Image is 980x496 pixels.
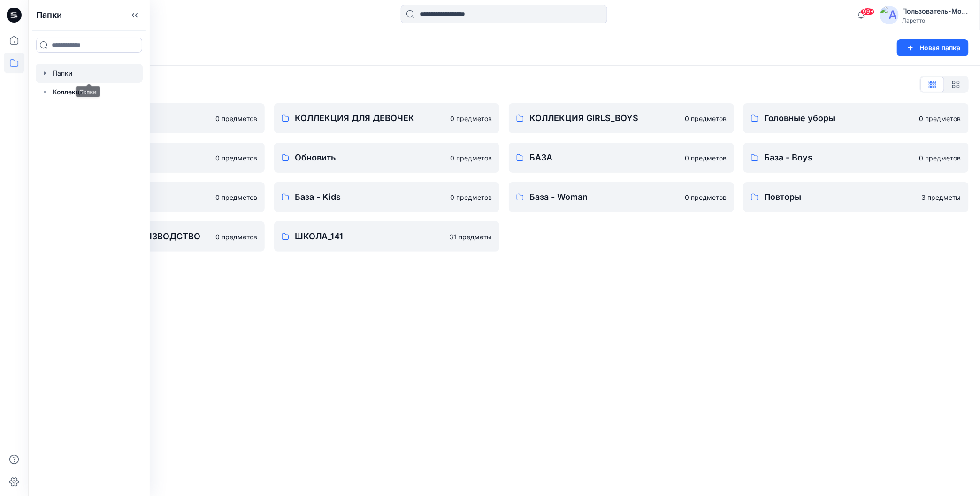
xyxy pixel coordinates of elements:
p: Головные уборы [764,112,914,125]
ya-tr-span: Обновить [295,153,336,162]
ya-tr-span: 0 [215,193,220,201]
ya-tr-span: предметов [456,193,492,201]
ya-tr-span: предметов [456,114,492,122]
a: База - Kids0 предметов [274,182,499,212]
p: База - Woman [529,191,679,204]
ya-tr-span: Повторы [764,192,801,202]
a: Повторы3 предметы [743,182,969,212]
p: ШКОЛА_141 [295,230,444,243]
span: 99+ [861,8,875,15]
img: аватар [880,6,899,24]
ya-tr-span: 0 [685,114,689,122]
button: Новая папка [897,39,969,56]
ya-tr-span: предметов [222,193,257,201]
ya-tr-span: предметов [456,154,492,162]
a: СОБСТВЕННОЕ ПРОИЗВОДСТВО0 предметов [39,221,265,252]
ya-tr-span: Ларетто [903,17,926,24]
ya-tr-span: Новая папка [920,43,961,53]
a: КОЛЛЕКЦИЯ GIRLS_BOYS0 предметов [509,103,734,133]
ya-tr-span: предметов [222,114,257,122]
ya-tr-span: КОЛЛЕКЦИЯ ДЛЯ ДЕВОЧЕК [295,113,414,123]
a: Разное0 предметов [39,143,265,173]
ya-tr-span: 0 [450,193,454,201]
ya-tr-span: 0 [215,233,220,241]
ya-tr-span: Папки [36,10,62,20]
p: База - Boys [764,151,914,164]
ya-tr-span: 0 [215,154,220,162]
a: База - Girls0 предметов [39,182,265,212]
a: БАЗА0 предметов [509,143,734,173]
a: Головные уборы0 предметов [743,103,969,133]
a: ШКОЛА_14131 предметы [274,221,499,252]
ya-tr-span: 0 [215,114,220,122]
ya-tr-span: 0 [450,114,454,122]
ya-tr-span: 0 [919,114,924,122]
ya-tr-span: предметы [459,233,492,241]
a: КОЛЛЕКЦИЯ BOY'S0 предметов [39,103,265,133]
ya-tr-span: предметов [691,114,727,122]
p: КОЛЛЕКЦИЯ GIRLS_BOYS [529,112,679,125]
ya-tr-span: предметов [691,154,727,162]
ya-tr-span: База - Kids [295,192,341,202]
p: БАЗА [529,151,679,164]
ya-tr-span: предметов [222,233,257,241]
ya-tr-span: 31 [449,233,457,241]
ya-tr-span: предметы [928,193,961,201]
ya-tr-span: предметов [926,114,961,122]
ya-tr-span: 0 [919,154,924,162]
ya-tr-span: предметов [926,154,961,162]
a: База - Woman0 предметов [509,182,734,212]
a: База - Boys0 предметов [743,143,969,173]
ya-tr-span: 0 [685,193,689,201]
ya-tr-span: 0 [450,154,454,162]
ya-tr-span: предметов [691,193,727,201]
ya-tr-span: 0 [685,154,689,162]
ya-tr-span: предметов [222,154,257,162]
ya-tr-span: 3 [922,193,926,201]
ya-tr-span: Коллекции [53,88,87,96]
a: КОЛЛЕКЦИЯ ДЛЯ ДЕВОЧЕК0 предметов [274,103,499,133]
a: Обновить0 предметов [274,143,499,173]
